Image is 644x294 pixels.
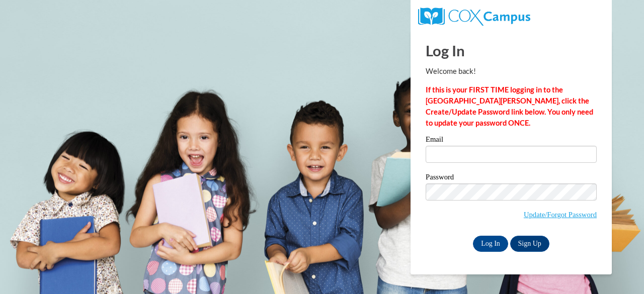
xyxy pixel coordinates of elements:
[418,8,530,26] img: COX Campus
[418,12,530,20] a: COX Campus
[426,173,597,183] label: Password
[473,236,508,252] input: Log In
[426,136,597,146] label: Email
[426,85,593,127] strong: If this is your FIRST TIME logging in to the [GEOGRAPHIC_DATA][PERSON_NAME], click the Create/Upd...
[426,66,597,77] p: Welcome back!
[510,236,549,252] a: Sign Up
[524,211,597,219] a: Update/Forgot Password
[426,40,597,61] h1: Log In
